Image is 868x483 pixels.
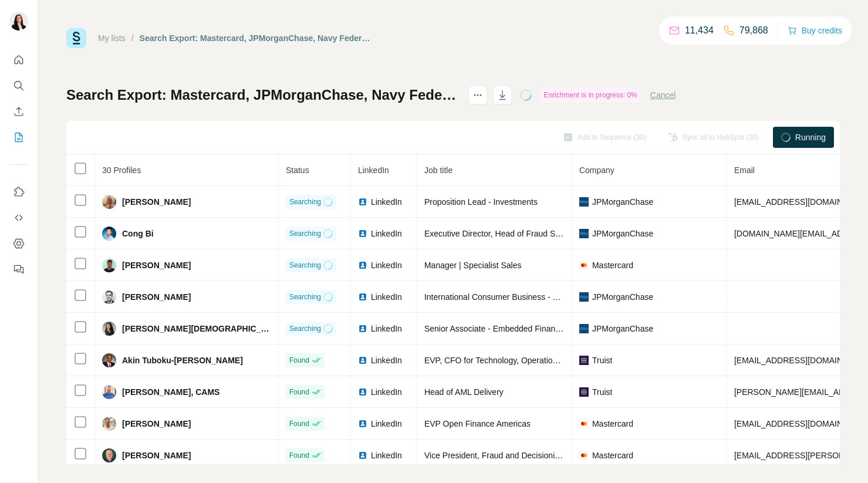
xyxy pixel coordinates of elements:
[579,324,589,333] img: company-logo
[358,261,367,270] img: LinkedIn logo
[424,197,538,207] span: Proposition Lead - Investments
[424,292,606,302] span: International Consumer Business - Vice President
[358,387,367,397] img: LinkedIn logo
[592,386,612,398] span: Truist
[579,451,589,460] img: company-logo
[371,196,402,208] span: LinkedIn
[289,292,321,302] span: Searching
[9,233,28,254] button: Dashboard
[102,353,116,367] img: Avatar
[795,131,826,143] span: Running
[122,291,191,303] span: [PERSON_NAME]
[9,12,28,31] img: Avatar
[592,418,633,430] span: Mastercard
[98,33,126,43] a: My lists
[592,354,612,366] span: Truist
[9,127,28,148] button: My lists
[102,165,141,175] span: 30 Profiles
[358,324,367,333] img: LinkedIn logo
[579,356,589,365] img: company-logo
[9,181,28,202] button: Use Surfe on LinkedIn
[131,32,134,44] li: /
[579,419,589,428] img: company-logo
[122,196,191,208] span: [PERSON_NAME]
[102,322,116,336] img: Avatar
[424,419,531,428] span: EVP Open Finance Americas
[66,86,458,104] h1: Search Export: Mastercard, JPMorganChase, Navy Federal Credit Union, Truist, Santander, [PERSON_N...
[358,356,367,365] img: LinkedIn logo
[140,32,373,44] div: Search Export: Mastercard, JPMorganChase, Navy Federal Credit Union, Truist, Santander, [PERSON_N...
[579,387,589,397] img: company-logo
[424,165,452,175] span: Job title
[685,23,714,38] p: 11,434
[122,228,154,239] span: Cong Bi
[358,451,367,460] img: LinkedIn logo
[9,75,28,96] button: Search
[739,23,768,38] p: 79,868
[358,197,367,207] img: LinkedIn logo
[468,86,487,104] button: actions
[592,228,653,239] span: JPMorganChase
[579,261,589,270] img: company-logo
[289,228,321,239] span: Searching
[424,356,656,365] span: EVP, CFO for Technology, Operations, and Corporate Functions
[734,165,755,175] span: Email
[102,227,116,241] img: Avatar
[9,207,28,228] button: Use Surfe API
[122,418,191,430] span: [PERSON_NAME]
[122,259,191,271] span: [PERSON_NAME]
[9,259,28,280] button: Feedback
[592,450,633,461] span: Mastercard
[579,229,589,238] img: company-logo
[371,228,402,239] span: LinkedIn
[289,323,321,334] span: Searching
[592,196,653,208] span: JPMorganChase
[122,386,219,398] span: [PERSON_NAME], CAMS
[371,259,402,271] span: LinkedIn
[371,450,402,461] span: LinkedIn
[424,387,504,397] span: Head of AML Delivery
[102,417,116,431] img: Avatar
[358,165,389,175] span: LinkedIn
[424,451,600,460] span: Vice President, Fraud and Decisioning Solutions
[579,197,589,207] img: company-logo
[371,386,402,398] span: LinkedIn
[358,229,367,238] img: LinkedIn logo
[9,49,28,70] button: Quick start
[592,291,653,303] span: JPMorganChase
[102,385,116,399] img: Avatar
[289,260,321,271] span: Searching
[286,165,309,175] span: Status
[650,89,676,101] button: Cancel
[579,292,589,302] img: company-logo
[102,448,116,462] img: Avatar
[9,101,28,122] button: Enrich CSV
[592,259,633,271] span: Mastercard
[122,323,271,335] span: [PERSON_NAME][DEMOGRAPHIC_DATA]
[788,22,842,39] button: Buy credits
[289,450,309,461] span: Found
[289,387,309,397] span: Found
[424,229,745,238] span: Executive Director, Head of Fraud Strategy - Merchant Services and Embedded Finance
[371,418,402,430] span: LinkedIn
[371,354,402,366] span: LinkedIn
[122,354,243,366] span: Akin Tuboku-[PERSON_NAME]
[540,88,640,102] div: Enrichment is in progress: 0%
[289,197,321,207] span: Searching
[592,323,653,335] span: JPMorganChase
[371,323,402,335] span: LinkedIn
[102,258,116,272] img: Avatar
[102,290,116,304] img: Avatar
[289,355,309,366] span: Found
[289,418,309,429] span: Found
[122,450,191,461] span: [PERSON_NAME]
[424,324,667,333] span: Senior Associate - Embedded Finance Commercialization Strategy
[579,165,614,175] span: Company
[66,28,86,48] img: Surfe Logo
[358,292,367,302] img: LinkedIn logo
[358,419,367,428] img: LinkedIn logo
[102,195,116,209] img: Avatar
[371,291,402,303] span: LinkedIn
[424,261,522,270] span: Manager | Specialist Sales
